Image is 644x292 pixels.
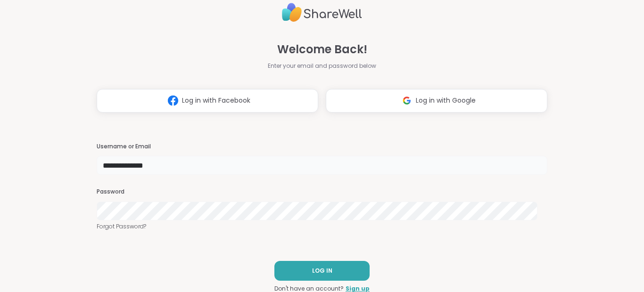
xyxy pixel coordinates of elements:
[277,41,367,58] span: Welcome Back!
[326,89,547,113] button: Log in with Google
[97,188,547,196] h3: Password
[268,62,376,70] span: Enter your email and password below
[97,143,547,151] h3: Username or Email
[416,96,476,105] span: Log in with Google
[97,89,318,113] button: Log in with Facebook
[164,92,182,109] img: ShareWell Logomark
[182,96,250,105] span: Log in with Facebook
[274,261,370,281] button: LOG IN
[312,267,332,275] span: LOG IN
[97,222,547,231] a: Forgot Password?
[398,92,416,109] img: ShareWell Logomark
